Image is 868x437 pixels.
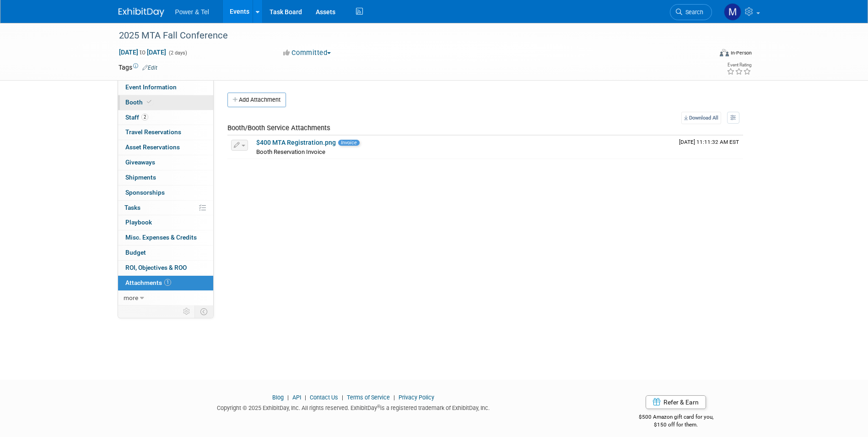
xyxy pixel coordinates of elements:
[730,49,752,56] div: In-Person
[125,264,187,271] span: ROI, Objectives & ROO
[670,4,712,20] a: Search
[119,402,589,412] div: Copyright © 2025 ExhibitDay, Inc. All rights reserved. ExhibitDay is a registered trademark of Ex...
[602,421,750,429] div: $150 off for them.
[168,50,187,56] span: (2 days)
[125,279,171,286] span: Attachments
[125,98,153,106] span: Booth
[256,148,325,155] span: Booth Reservation Invoice
[118,155,213,170] a: Giveaways
[256,139,336,146] a: $400 MTA Registration.png
[125,114,148,121] span: Staff
[119,63,157,72] td: Tags
[377,404,380,409] sup: ®
[118,201,213,215] a: Tasks
[124,204,140,211] span: Tasks
[141,114,148,120] span: 2
[124,294,138,301] span: more
[118,230,213,245] a: Misc. Expenses & Credits
[227,124,330,132] span: Booth/Booth Service Attachments
[118,95,213,110] a: Booth
[310,394,338,401] a: Contact Us
[147,99,151,104] i: Booth reservation complete
[125,143,180,151] span: Asset Reservations
[119,48,167,56] span: [DATE] [DATE]
[125,83,177,91] span: Event Information
[302,394,308,401] span: |
[118,170,213,185] a: Shipments
[227,93,286,107] button: Add Attachment
[391,394,397,401] span: |
[118,261,213,275] a: ROI, Objectives & ROO
[118,215,213,230] a: Playbook
[285,394,291,401] span: |
[194,306,213,317] td: Toggle Event Tabs
[720,49,729,56] img: Format-Inperson.png
[399,394,434,401] a: Privacy Policy
[125,249,146,256] span: Budget
[118,110,213,125] a: Staff2
[681,112,721,124] a: Download All
[118,125,213,140] a: Travel Reservations
[118,140,213,155] a: Asset Reservations
[340,394,345,401] span: |
[138,49,147,56] span: to
[116,27,698,44] div: 2025 MTA Fall Conference
[602,407,750,428] div: $500 Amazon gift card for you,
[347,394,390,401] a: Terms of Service
[125,189,165,196] span: Sponsorships
[125,218,152,226] span: Playbook
[658,48,752,61] div: Event Format
[125,234,197,241] span: Misc. Expenses & Credits
[675,136,743,158] td: Upload Timestamp
[118,291,213,306] a: more
[164,279,171,286] span: 1
[646,395,706,409] a: Refer & Earn
[125,158,155,166] span: Giveaways
[292,394,301,401] a: API
[679,139,739,145] span: Upload Timestamp
[118,276,213,290] a: Attachments1
[272,394,284,401] a: Blog
[338,140,360,146] span: Invoice
[175,8,209,16] span: Power & Tel
[280,48,334,58] button: Committed
[682,9,703,16] span: Search
[724,3,741,21] img: Madalyn Bobbitt
[119,8,164,17] img: ExhibitDay
[118,80,213,95] a: Event Information
[125,174,156,181] span: Shipments
[118,246,213,260] a: Budget
[179,306,195,317] td: Personalize Event Tab Strip
[125,128,181,136] span: Travel Reservations
[727,63,751,67] div: Event Rating
[142,65,157,71] a: Edit
[118,186,213,200] a: Sponsorships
